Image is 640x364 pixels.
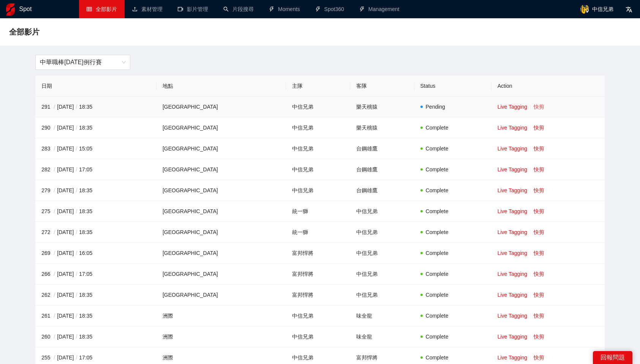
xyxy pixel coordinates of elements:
a: Live Tagging [498,166,527,173]
span: / [74,166,79,173]
td: 統一獅 [286,201,350,222]
td: 262 [DATE] 18:35 [35,285,156,305]
td: [GEOGRAPHIC_DATA] [156,180,286,201]
a: 快剪 [534,146,544,152]
td: 中信兄弟 [286,305,350,326]
td: [GEOGRAPHIC_DATA] [156,285,286,305]
td: 味全龍 [350,305,414,326]
span: Complete [426,292,449,298]
span: / [52,355,57,361]
a: Live Tagging [498,313,527,319]
a: Live Tagging [498,250,527,256]
a: 快剪 [534,313,544,319]
td: [GEOGRAPHIC_DATA] [156,201,286,222]
th: 主隊 [286,76,350,97]
img: avatar [580,5,589,14]
td: 樂天桃猿 [350,97,414,117]
a: upload素材管理 [132,6,163,12]
td: 中信兄弟 [350,201,414,222]
span: / [52,271,57,277]
td: 中信兄弟 [350,285,414,305]
span: / [52,104,57,110]
td: 統一獅 [286,222,350,243]
th: 客隊 [350,76,414,97]
span: Complete [426,166,449,173]
td: 269 [DATE] 16:05 [35,243,156,264]
a: thunderboltManagement [359,6,400,12]
a: search片段搜尋 [223,6,254,12]
div: 回報問題 [593,351,632,364]
span: Complete [426,250,449,256]
td: 266 [DATE] 17:05 [35,264,156,285]
span: 中華職棒36年例行賽 [40,55,126,70]
a: Live Tagging [498,187,527,193]
th: Action [491,76,605,97]
span: / [52,334,57,340]
span: / [74,250,79,256]
a: Live Tagging [498,292,527,298]
td: 中信兄弟 [286,97,350,117]
span: / [74,229,79,235]
span: / [74,334,79,340]
th: Status [414,76,491,97]
td: 272 [DATE] 18:35 [35,222,156,243]
td: 279 [DATE] 18:35 [35,180,156,201]
td: 260 [DATE] 18:35 [35,326,156,347]
td: 洲際 [156,326,286,347]
th: 日期 [35,76,156,97]
span: Complete [426,125,449,131]
a: 快剪 [534,271,544,277]
span: Complete [426,229,449,235]
span: Complete [426,208,449,214]
td: [GEOGRAPHIC_DATA] [156,97,286,117]
a: Live Tagging [498,334,527,340]
td: 291 [DATE] 18:35 [35,97,156,117]
td: 中信兄弟 [350,222,414,243]
a: 快剪 [534,229,544,235]
a: Live Tagging [498,271,527,277]
a: 快剪 [534,104,544,110]
td: 283 [DATE] 15:05 [35,138,156,159]
span: Complete [426,334,449,340]
td: 中信兄弟 [286,138,350,159]
a: Live Tagging [498,229,527,235]
span: table [87,6,92,12]
td: 樂天桃猿 [350,117,414,138]
td: 中信兄弟 [286,117,350,138]
span: Complete [426,313,449,319]
span: / [74,187,79,193]
a: 快剪 [534,250,544,256]
td: 富邦悍將 [286,285,350,305]
td: 282 [DATE] 17:05 [35,159,156,180]
span: / [52,250,57,256]
td: 261 [DATE] 18:35 [35,305,156,326]
span: / [74,104,79,110]
td: 中信兄弟 [350,264,414,285]
a: 快剪 [534,292,544,298]
span: Complete [426,355,449,361]
span: / [74,313,79,319]
span: / [74,146,79,152]
td: [GEOGRAPHIC_DATA] [156,243,286,264]
span: / [52,125,57,131]
td: 中信兄弟 [286,180,350,201]
a: 快剪 [534,355,544,361]
span: Complete [426,146,449,152]
span: / [74,125,79,131]
span: / [52,208,57,214]
a: 快剪 [534,208,544,214]
th: 地點 [156,76,286,97]
span: / [74,355,79,361]
span: / [52,313,57,319]
span: Complete [426,271,449,277]
td: 洲際 [156,305,286,326]
span: / [74,292,79,298]
a: Live Tagging [498,355,527,361]
td: 富邦悍將 [286,264,350,285]
td: 中信兄弟 [286,326,350,347]
td: 味全龍 [350,326,414,347]
td: [GEOGRAPHIC_DATA] [156,117,286,138]
a: thunderboltSpot360 [315,6,344,12]
span: Pending [426,104,445,110]
td: [GEOGRAPHIC_DATA] [156,138,286,159]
